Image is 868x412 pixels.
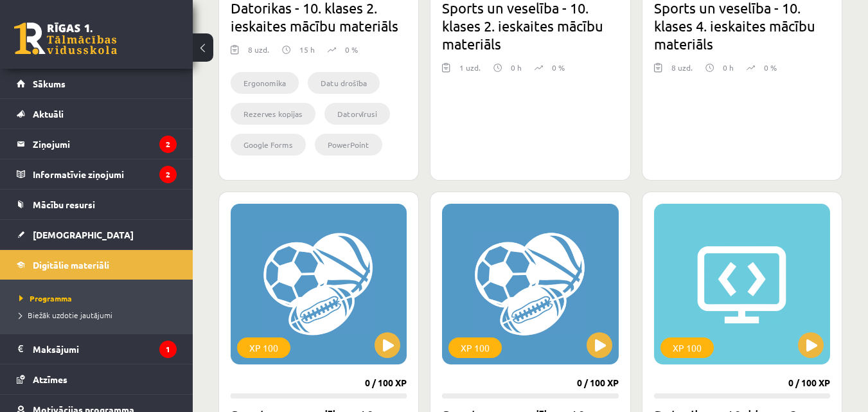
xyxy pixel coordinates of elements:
i: 2 [159,136,177,153]
li: Datu drošība [308,72,380,94]
li: Rezerves kopijas [231,103,315,125]
legend: Maksājumi [33,334,177,364]
legend: Informatīvie ziņojumi [33,159,177,189]
a: Ziņojumi2 [17,129,177,159]
span: Biežāk uzdotie jautājumi [19,310,112,320]
a: Maksājumi1 [17,334,177,364]
li: Google Forms [231,134,306,156]
li: Datorvīrusi [324,103,390,125]
a: Mācību resursi [17,190,177,219]
a: Atzīmes [17,364,177,394]
a: Aktuāli [17,99,177,129]
a: Biežāk uzdotie jautājumi [19,309,180,321]
a: Sākums [17,69,177,98]
div: 1 uzd. [459,62,481,81]
a: Informatīvie ziņojumi2 [17,159,177,189]
li: PowerPoint [315,134,382,156]
span: Atzīmes [33,373,67,385]
p: 15 h [299,44,315,55]
i: 2 [159,166,177,183]
legend: Ziņojumi [33,129,177,159]
a: Digitālie materiāli [17,250,177,280]
a: Programma [19,292,180,304]
p: 0 h [723,62,734,73]
span: Aktuāli [33,108,64,120]
p: 0 % [345,44,358,55]
span: Digitālie materiāli [33,259,109,271]
span: Sākums [33,78,66,89]
p: 0 % [764,62,777,73]
i: 1 [159,341,177,358]
span: Mācību resursi [33,199,95,210]
li: Ergonomika [231,72,299,94]
span: Programma [19,293,72,303]
a: Rīgas 1. Tālmācības vidusskola [14,22,117,55]
div: XP 100 [448,337,502,358]
div: 8 uzd. [248,44,269,63]
div: 8 uzd. [671,62,693,81]
a: [DEMOGRAPHIC_DATA] [17,220,177,249]
p: 0 h [511,62,522,73]
div: XP 100 [237,337,290,358]
div: XP 100 [660,337,714,358]
p: 0 % [552,62,565,73]
span: [DEMOGRAPHIC_DATA] [33,229,134,240]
